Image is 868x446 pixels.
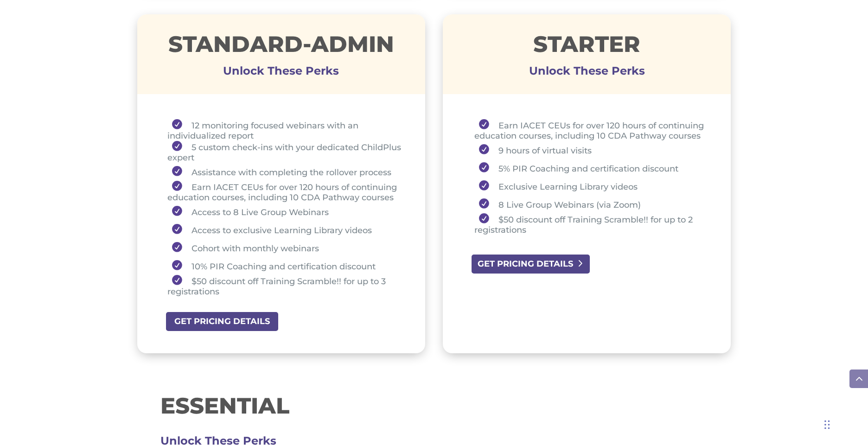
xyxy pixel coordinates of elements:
li: 12 monitoring focused webinars with an individualized report [167,119,402,141]
div: Drag [824,411,830,439]
li: 10% PIR Coaching and certification discount [167,257,402,275]
h1: ESSENTIAL [160,395,708,421]
h3: Unlock These Perks [443,71,731,76]
a: GET PRICING DETAILS [471,254,591,274]
iframe: Chat Widget [822,401,868,446]
li: Exclusive Learning Library videos [474,177,708,195]
li: Earn IACET CEUs for over 120 hours of continuing education courses, including 10 CDA Pathway courses [167,181,402,203]
h3: Unlock These Perks [137,71,425,76]
li: $50 discount off Training Scramble!! for up to 3 registrations [167,275,402,297]
li: 8 Live Group Webinars (via Zoom) [474,195,708,213]
li: 5 custom check-ins with your dedicated ChildPlus expert [167,141,402,163]
li: Access to 8 Live Group Webinars [167,203,402,221]
h3: Unlock These Perks [160,441,708,446]
li: 5% PIR Coaching and certification discount [474,159,708,177]
li: 9 hours of virtual visits [474,141,708,159]
h1: STARTER [443,33,731,60]
h1: STANDARD-ADMIN [137,33,425,60]
li: Access to exclusive Learning Library videos [167,221,402,239]
li: $50 discount off Training Scramble!! for up to 2 registrations [474,213,708,235]
li: Assistance with completing the rollover process [167,163,402,181]
li: Earn IACET CEUs for over 120 hours of continuing education courses, including 10 CDA Pathway courses [474,119,708,141]
li: Cohort with monthly webinars [167,239,402,257]
a: GET PRICING DETAILS [165,311,279,332]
